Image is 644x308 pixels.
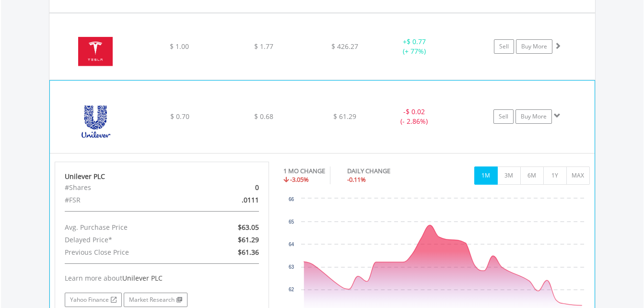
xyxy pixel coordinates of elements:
button: 1M [474,166,498,185]
div: 0 [197,181,266,194]
div: Unilever PLC [65,172,259,181]
button: 3M [497,166,521,185]
text: 63 [289,264,294,270]
button: MAX [566,166,590,185]
span: $ 0.77 [407,37,426,46]
div: #Shares [58,181,197,194]
span: $ 0.70 [170,112,189,121]
a: Sell [493,109,514,124]
span: $ 1.00 [170,42,189,51]
span: -3.05% [290,175,309,184]
button: 6M [520,166,544,185]
span: $ 1.77 [254,42,273,51]
div: Previous Close Price [58,246,197,259]
img: EQU.US.TSLA.png [54,25,137,77]
span: $61.29 [238,235,259,244]
img: EQU.US.UL.png [55,93,137,150]
div: 1 MO CHANGE [283,166,325,176]
span: $ 61.29 [333,112,356,121]
button: 1Y [543,166,567,185]
span: $ 0.02 [406,107,425,116]
span: $61.36 [238,248,259,257]
div: Avg. Purchase Price [58,221,197,234]
span: $ 426.27 [331,42,358,51]
text: 64 [289,242,294,247]
span: Unilever PLC [122,273,163,283]
a: Market Research [124,293,187,307]
div: Delayed Price* [58,234,197,246]
text: 62 [289,287,294,292]
a: Buy More [515,109,552,124]
div: + (+ 77%) [378,37,451,56]
div: DAILY CHANGE [347,166,424,176]
a: Yahoo Finance [65,293,122,307]
text: 65 [289,219,294,225]
span: $63.05 [238,223,259,232]
text: 66 [289,197,294,202]
div: - (- 2.86%) [378,107,450,126]
div: #FSR [58,194,197,206]
a: Sell [494,39,514,54]
span: $ 0.68 [254,112,273,121]
div: .0111 [197,194,266,206]
span: -0.11% [347,175,366,184]
a: Buy More [516,39,552,54]
div: Learn more about [65,273,259,283]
